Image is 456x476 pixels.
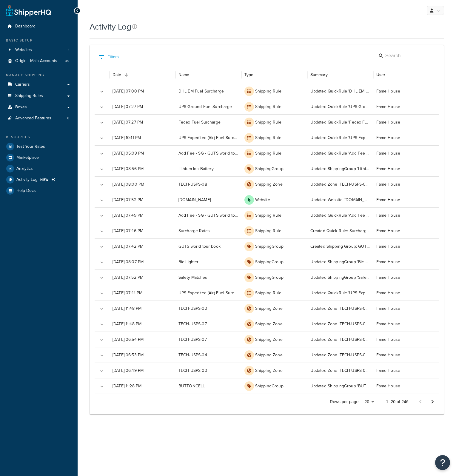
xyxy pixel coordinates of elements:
div: Fame House [373,238,439,254]
button: Expand [98,165,106,173]
div: Updated Zone 'TECH-USPS-07': ZIP/Postcodes [307,316,373,332]
div: Fame House [373,223,439,238]
p: Shipping Zone [255,368,283,374]
div: [DATE] 11:28 PM [110,378,175,394]
div: [DATE] 07:46 PM [110,223,175,238]
a: Advanced Features 6 [4,113,73,124]
li: Websites [4,44,73,56]
div: Updated QuickRule 'UPS Ground Fuel Surcharge': By a Percentage [307,99,373,114]
button: Expand [98,181,106,189]
div: [DATE] 05:09 PM [110,145,175,161]
div: [DATE] 07:42 PM [110,238,175,254]
div: Fedex Fuel Surcharge [175,114,241,130]
a: Activity Log NEW [4,174,73,185]
span: Help Docs [16,188,36,193]
div: Fame House [373,332,439,347]
span: Origin - Main Accounts [15,58,57,64]
div: Updated QuickRule 'Fedex Fuel Surcharge': By a Percentage [307,114,373,130]
button: Show filters [97,52,120,62]
li: Advanced Features [4,113,73,124]
button: Expand [98,289,106,298]
span: Shipping Rules [15,93,43,98]
button: Expand [98,103,106,111]
div: BUTTONCELL [175,378,241,394]
button: Expand [98,258,106,267]
div: Safety Matches [175,269,241,285]
a: Marketplace [4,152,73,163]
div: Fame House [373,130,439,145]
button: Expand [98,134,106,142]
a: Shipping Rules [4,90,73,101]
span: 49 [65,58,69,64]
a: Dashboard [4,21,73,32]
div: TECH-USPS-07 [175,316,241,332]
p: Shipping Rule [255,88,281,94]
div: Fame House [373,207,439,223]
div: Search [378,51,438,61]
div: Add Fee - SG - GUTS world tour book [175,145,241,161]
li: Origins [4,56,73,67]
button: Go to next page [426,396,438,408]
div: Basic Setup [4,38,73,43]
div: User [376,72,386,78]
span: Boxes [15,105,27,110]
div: Name [178,72,190,78]
span: Dashboard [15,24,36,29]
div: Resources [4,135,73,140]
h1: Activity Log [90,21,131,33]
div: Updated QuickRule 'UPS Expedited (Air) Fuel Surcharge Collection': By a Percentage [307,130,373,145]
span: 6 [67,116,69,121]
div: [DATE] 06:49 PM [110,363,175,378]
input: Search… [385,53,429,59]
span: 1 [68,47,69,53]
a: Analytics [4,163,73,174]
p: Shipping Rule [255,290,281,296]
div: GUTS world tour book [175,238,241,254]
p: Shipping Rule [255,150,281,156]
li: Test Your Rates [4,141,73,152]
li: Activity Log [4,174,73,185]
div: Created Shipping Group: GUTS world tour book [307,238,373,254]
span: Marketplace [16,155,39,160]
div: [DATE] 06:54 PM [110,332,175,347]
div: [DATE] 08:07 PM [110,254,175,269]
a: Carriers [4,79,73,90]
a: Origin - Main Accounts 49 [4,56,73,67]
a: Boxes [4,102,73,113]
div: UPS Expedited (Air) Fuel Surcharge Collection [175,130,241,145]
div: Fame House [373,192,439,207]
div: [DATE] 07:49 PM [110,207,175,223]
div: Add Fee - SG - GUTS world tour book [175,207,241,223]
button: Expand [98,320,106,329]
div: Updated QuickRule 'Add Fee - SG - GUTS world tour book': Shipping Rule Name, Internal Description... [307,207,373,223]
div: Updated QuickRule 'UPS Expedited (Air) Fuel Surcharge Collection': By a Percentage [307,285,373,301]
div: Fame House [373,99,439,114]
div: Fame House [373,285,439,301]
div: [DATE] 07:41 PM [110,285,175,301]
div: Fame House [373,269,439,285]
button: Expand [98,196,106,204]
button: Expand [98,305,106,313]
div: [DATE] 11:48 PM [110,316,175,332]
span: Test Your Rates [16,144,45,149]
div: TECH-USPS-04 [175,347,241,363]
div: Updated Zone 'TECH-USPS-08': ZIP/Postcodes [307,176,373,192]
div: [DATE] 07:27 PM [110,99,175,114]
div: Created Quick Rule: Surcharge Rates [307,223,373,238]
div: Updated Website 'paige-sandbox.myshopify.com': Default origins [307,192,373,207]
div: TECH-USPS-08 [175,176,241,192]
button: Sort [122,71,130,79]
button: Expand [98,367,106,375]
div: Type [244,72,254,78]
div: Updated Zone 'TECH-USPS-03': ZIP/Postcodes [307,301,373,316]
div: Updated QuickRule 'DHL EM Fuel Surcharge': By a Flat Rate [307,83,373,99]
div: [DATE] 07:52 PM [110,269,175,285]
p: Shipping Rule [255,135,281,141]
div: [DATE] 07:00 PM [110,83,175,99]
div: Fame House [373,347,439,363]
